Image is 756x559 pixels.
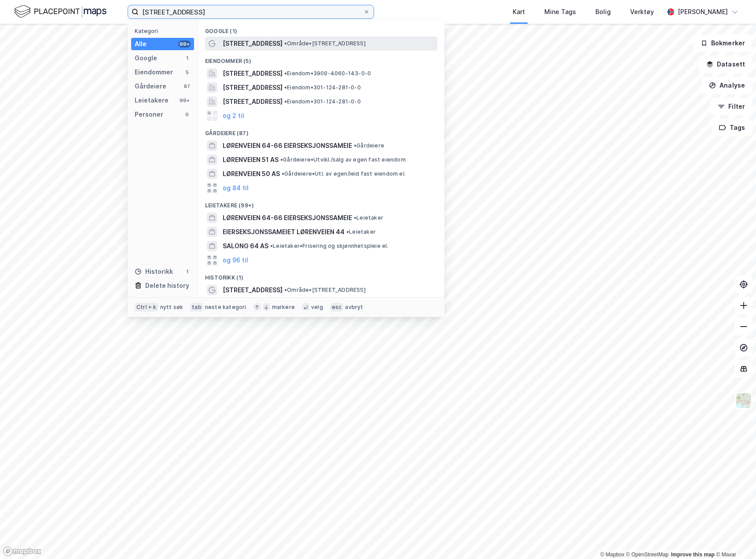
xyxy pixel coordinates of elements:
span: [STREET_ADDRESS] [223,68,283,79]
div: esc [330,303,344,312]
div: Google (1) [198,21,444,37]
button: og 84 til [223,183,249,193]
div: 0 [183,111,191,118]
div: Google [135,53,157,63]
div: Historikk (1) [198,267,444,283]
span: [STREET_ADDRESS] [223,96,283,107]
div: Gårdeiere (87) [198,123,444,139]
span: [STREET_ADDRESS] [223,285,283,295]
div: velg [311,304,323,311]
span: [STREET_ADDRESS] [223,38,283,49]
span: • [282,170,284,177]
span: • [270,243,273,249]
div: Delete history [145,280,189,291]
span: LØRENVEIEN 51 AS [223,154,279,165]
button: og 2 til [223,110,244,121]
div: Personer [135,109,163,120]
span: • [284,40,287,47]
span: SALONG 64 AS [223,241,268,251]
button: og 96 til [223,255,248,265]
span: • [280,156,283,163]
span: Eiendom • 301-124-281-0-0 [284,84,361,91]
input: Søk på adresse, matrikkel, gårdeiere, leietakere eller personer [139,5,363,18]
span: Område • [STREET_ADDRESS] [284,40,366,47]
button: Bokmerker [693,34,752,52]
span: Leietaker [354,214,383,221]
div: Verktøy [630,7,654,17]
span: Gårdeiere • Utl. av egen/leid fast eiendom el. [282,170,406,177]
span: Gårdeiere [354,142,384,149]
div: neste kategori [205,304,246,311]
span: Gårdeiere • Utvikl./salg av egen fast eiendom [280,156,406,163]
div: Kart [513,7,525,17]
div: Eiendommer (5) [198,51,444,66]
div: nytt søk [160,304,183,311]
div: avbryt [345,304,363,311]
span: Leietaker [346,228,376,235]
span: • [284,84,287,91]
span: • [346,228,349,235]
span: • [354,142,356,149]
span: • [284,98,287,105]
div: 99+ [178,97,191,104]
div: Kategori [135,28,194,34]
span: EIERSEKSJONSSAMEIET LØRENVEIEN 44 [223,227,345,237]
div: 87 [183,83,191,90]
div: 99+ [178,40,191,48]
span: Leietaker • Frisering og skjønnhetspleie el. [270,243,389,250]
div: markere [272,304,295,311]
div: 1 [183,55,191,62]
div: tab [190,303,203,312]
span: Område • [STREET_ADDRESS] [284,287,366,294]
img: logo.f888ab2527a4732fd821a326f86c7f29.svg [14,4,106,19]
button: Datasett [699,55,752,73]
button: Analyse [701,77,752,94]
a: Improve this map [671,552,715,558]
div: Alle [135,39,147,49]
div: Eiendommer [135,67,173,77]
div: Ctrl + k [135,303,158,312]
div: 5 [183,69,191,76]
span: LØRENVEIEN 50 AS [223,169,280,179]
img: Z [735,392,752,409]
span: • [354,214,356,221]
button: Filter [710,98,752,115]
span: Eiendom • 301-124-281-0-0 [284,98,361,105]
span: LØRENVEIEN 64-66 EIERSEKSJONSSAMEIE [223,213,352,223]
div: Kontrollprogram for chat [712,517,756,559]
span: Eiendom • 3909-4060-143-0-0 [284,70,371,77]
div: [PERSON_NAME] [678,7,728,17]
div: Bolig [595,7,611,17]
span: • [284,70,287,77]
a: Mapbox homepage [3,546,41,556]
div: Historikk [135,266,173,277]
div: Gårdeiere [135,81,166,92]
a: OpenStreetMap [626,552,669,558]
span: LØRENVEIEN 64-66 EIERSEKSJONSSAMEIE [223,140,352,151]
div: 1 [183,268,191,275]
button: Tags [712,119,752,136]
div: Leietakere (99+) [198,195,444,211]
a: Mapbox [600,552,624,558]
iframe: Chat Widget [712,517,756,559]
span: [STREET_ADDRESS] [223,82,283,93]
div: Mine Tags [544,7,576,17]
span: • [284,287,287,293]
div: Leietakere [135,95,169,106]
